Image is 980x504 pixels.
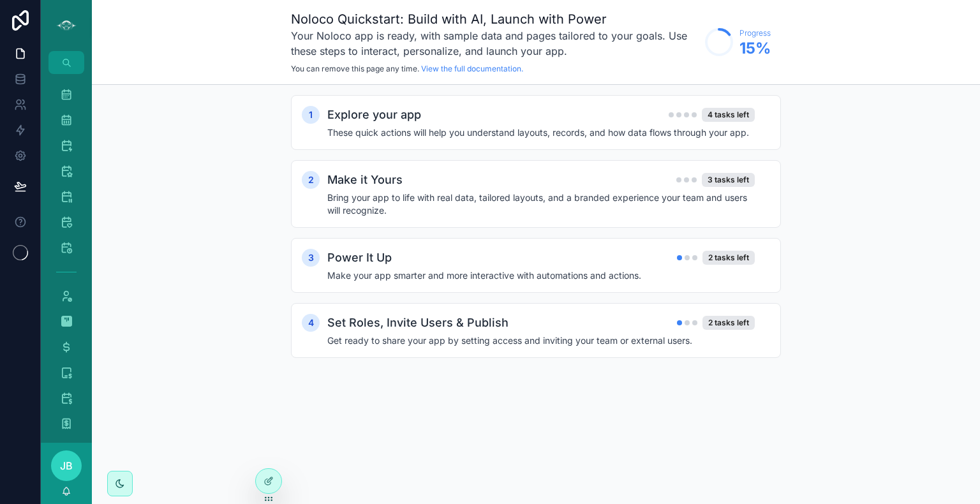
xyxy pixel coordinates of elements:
div: 3 [302,249,320,267]
div: 3 tasks left [702,173,755,187]
span: Progress [739,28,771,38]
h2: Make it Yours [327,171,403,189]
div: 2 tasks left [702,251,755,265]
span: You can remove this page any time. [291,64,419,73]
h3: Your Noloco app is ready, with sample data and pages tailored to your goals. Use these steps to i... [291,28,699,59]
h4: Bring your app to life with real data, tailored layouts, and a branded experience your team and u... [327,191,755,217]
div: scrollable content [41,74,92,443]
span: 15 % [739,38,771,59]
h4: Make your app smarter and more interactive with automations and actions. [327,269,755,282]
div: 2 tasks left [702,316,755,330]
h2: Explore your app [327,106,421,124]
div: scrollable content [92,85,980,392]
div: 4 tasks left [702,108,755,122]
div: 4 [302,314,320,332]
span: JB [60,458,73,473]
h4: These quick actions will help you understand layouts, records, and how data flows through your app. [327,126,755,139]
img: App logo [56,15,77,36]
div: 2 [302,171,320,189]
h2: Set Roles, Invite Users & Publish [327,314,509,332]
h2: Power It Up [327,249,392,267]
h1: Noloco Quickstart: Build with AI, Launch with Power [291,10,699,28]
h4: Get ready to share your app by setting access and inviting your team or external users. [327,334,755,347]
a: View the full documentation. [421,64,523,73]
div: 1 [302,106,320,124]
